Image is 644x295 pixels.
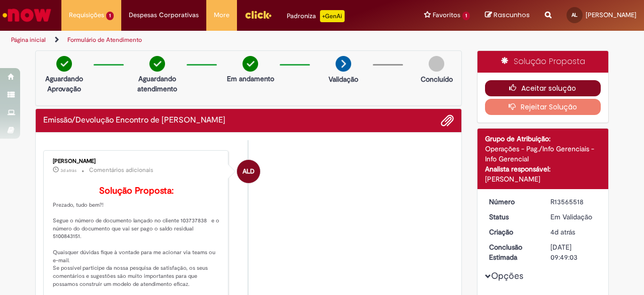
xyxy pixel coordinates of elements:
button: Rejeitar Solução [485,99,601,115]
div: R13565518 [550,197,597,207]
p: +GenAi [320,10,345,22]
small: Comentários adicionais [89,166,153,174]
span: ALD [243,159,255,184]
p: Em andamento [227,74,274,84]
img: img-circle-grey.png [429,56,444,72]
img: check-circle-green.png [243,56,258,72]
button: Aceitar solução [485,80,601,96]
div: 25/09/2025 09:48:59 [550,227,597,237]
span: 3d atrás [60,167,76,173]
span: Favoritos [433,10,460,20]
span: 1 [106,12,114,20]
div: [PERSON_NAME] [485,174,601,184]
button: Adicionar anexos [441,114,454,127]
div: Operações - Pag./Info Gerenciais - Info Gerencial [485,144,601,164]
p: Concluído [421,74,453,84]
span: Despesas Corporativas [129,10,199,20]
time: 25/09/2025 09:48:59 [550,227,575,237]
img: arrow-next.png [336,56,351,72]
img: check-circle-green.png [56,56,72,72]
img: click_logo_yellow_360x200.png [245,7,272,22]
p: Aguardando Aprovação [40,74,89,94]
div: Solução Proposta [477,51,609,73]
a: Rascunhos [485,11,530,20]
span: 4d atrás [550,227,575,237]
img: ServiceNow [1,5,53,25]
span: 1 [462,12,470,20]
dt: Status [481,212,543,222]
span: AL [572,12,578,18]
div: [DATE] 09:49:03 [550,242,597,262]
time: 26/09/2025 14:41:41 [60,167,76,173]
dt: Criação [481,227,543,237]
dt: Número [481,197,543,207]
img: check-circle-green.png [149,56,165,72]
p: Validação [329,74,358,84]
p: Aguardando atendimento [133,74,182,94]
div: Em Validação [550,212,597,222]
a: Página inicial [11,36,46,44]
div: Analista responsável: [485,164,601,174]
span: [PERSON_NAME] [586,11,636,19]
span: Requisições [69,10,104,20]
div: Padroniza [287,10,345,22]
a: Formulário de Atendimento [67,36,142,44]
ul: Trilhas de página [8,31,422,49]
dt: Conclusão Estimada [481,242,543,262]
div: [PERSON_NAME] [53,158,220,164]
b: Solução Proposta: [99,185,174,197]
div: Grupo de Atribuição: [485,134,601,144]
span: Rascunhos [494,10,530,20]
span: More [214,10,229,20]
div: Andressa Luiza Da Silva [237,160,260,183]
h2: Emissão/Devolução Encontro de Contas Fornecedor Histórico de tíquete [43,116,225,125]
